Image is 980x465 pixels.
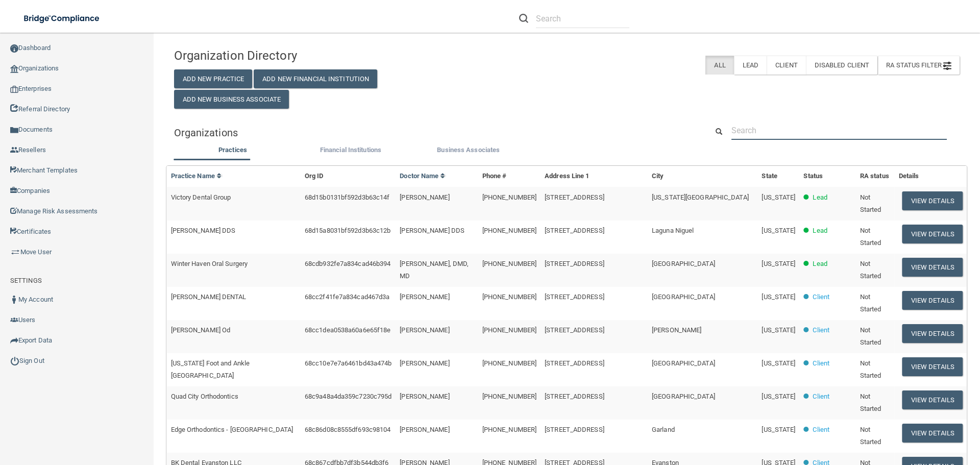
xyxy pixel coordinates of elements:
button: View Details [902,324,963,343]
span: Business Associates [437,146,500,154]
label: Lead [734,56,767,75]
img: ic_power_dark.7ecde6b1.png [10,356,19,365]
span: Laguna Niguel [652,227,694,234]
span: [PHONE_NUMBER] [482,426,536,433]
p: Client [813,357,829,370]
img: organization-icon.f8decf85.png [10,65,18,73]
span: Not Started [860,227,881,247]
span: [STREET_ADDRESS] [545,326,604,334]
span: [STREET_ADDRESS] [545,227,604,234]
span: Not Started [860,393,881,412]
button: Add New Financial Institution [254,69,377,88]
span: [GEOGRAPHIC_DATA] [652,393,715,400]
p: Client [813,291,829,303]
span: [STREET_ADDRESS] [545,260,604,267]
span: Not Started [860,260,881,280]
button: Add New Business Associate [174,90,289,109]
span: [US_STATE] [762,193,795,201]
span: [PERSON_NAME] [400,359,449,367]
span: Victory Dental Group [171,193,231,201]
span: [PERSON_NAME] [400,426,449,433]
span: [US_STATE][GEOGRAPHIC_DATA] [652,193,749,201]
img: ic-search.3b580494.png [519,14,528,23]
button: View Details [902,291,963,310]
span: [PERSON_NAME] [652,326,701,334]
span: 68cdb932fe7a834cad46b394 [305,260,390,267]
span: [PERSON_NAME] DDS [400,227,464,234]
span: [PHONE_NUMBER] [482,193,536,201]
th: RA status [856,166,895,187]
p: Lead [813,191,827,204]
span: [US_STATE] [762,293,795,301]
span: [STREET_ADDRESS] [545,359,604,367]
span: Winter Haven Oral Surgery [171,260,248,267]
img: icon-filter@2x.21656d0b.png [943,62,951,70]
a: Practice Name [171,172,222,180]
span: [PERSON_NAME] DDS [171,227,236,234]
th: Address Line 1 [541,166,648,187]
span: [PHONE_NUMBER] [482,293,536,301]
span: [PERSON_NAME] [400,193,449,201]
span: [GEOGRAPHIC_DATA] [652,260,715,267]
span: [PERSON_NAME] [400,326,449,334]
span: 68c86d08c8555df693c98104 [305,426,390,433]
button: View Details [902,191,963,210]
img: ic_reseller.de258add.png [10,146,18,154]
p: Client [813,390,829,403]
th: City [648,166,757,187]
img: briefcase.64adab9b.png [10,247,20,257]
p: Client [813,324,829,336]
li: Practices [174,144,292,159]
span: 68d15a8031bf592d3b63c12b [305,227,390,234]
span: [US_STATE] [762,326,795,334]
th: Details [895,166,967,187]
span: RA Status Filter [886,61,951,69]
span: [PHONE_NUMBER] [482,393,536,400]
button: View Details [902,390,963,409]
span: [STREET_ADDRESS] [545,393,604,400]
span: [PHONE_NUMBER] [482,359,536,367]
label: Business Associates [414,144,522,156]
a: Doctor Name [400,172,446,180]
img: bridge_compliance_login_screen.278c3ca4.svg [15,8,109,29]
span: 68d15b0131bf592d3b63c14f [305,193,389,201]
span: Not Started [860,326,881,346]
span: [US_STATE] Foot and Ankle [GEOGRAPHIC_DATA] [171,359,250,379]
label: Financial Institutions [297,144,404,156]
span: [PHONE_NUMBER] [482,227,536,234]
li: Financial Institutions [291,144,409,159]
h5: Organizations [174,127,693,138]
span: [STREET_ADDRESS] [545,426,604,433]
p: Client [813,424,829,436]
span: [PERSON_NAME] DENTAL [171,293,247,301]
span: [US_STATE] [762,260,795,267]
img: enterprise.0d942306.png [10,86,18,93]
label: SETTINGS [10,275,42,287]
span: 68cc2f41fe7a834cad467d3a [305,293,389,301]
span: [PERSON_NAME] [400,393,449,400]
h4: Organization Directory [174,49,426,62]
button: View Details [902,357,963,376]
label: Practices [179,144,287,156]
img: ic_user_dark.df1a06c3.png [10,296,18,304]
img: icon-export.b9366987.png [10,336,18,345]
button: Add New Practice [174,69,253,88]
span: [STREET_ADDRESS] [545,293,604,301]
span: [PERSON_NAME] Od [171,326,231,334]
label: Disabled Client [806,56,878,75]
label: Client [767,56,806,75]
span: Edge Orthodontics - [GEOGRAPHIC_DATA] [171,426,293,433]
p: Lead [813,225,827,237]
span: [PHONE_NUMBER] [482,326,536,334]
span: [PERSON_NAME] [400,293,449,301]
span: Not Started [860,426,881,446]
span: Not Started [860,359,881,379]
span: [US_STATE] [762,359,795,367]
span: [STREET_ADDRESS] [545,193,604,201]
span: [US_STATE] [762,227,795,234]
span: [PHONE_NUMBER] [482,260,536,267]
span: [GEOGRAPHIC_DATA] [652,359,715,367]
span: Financial Institutions [320,146,381,154]
img: icon-documents.8dae5593.png [10,126,18,134]
span: Quad City Orthodontics [171,393,238,400]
